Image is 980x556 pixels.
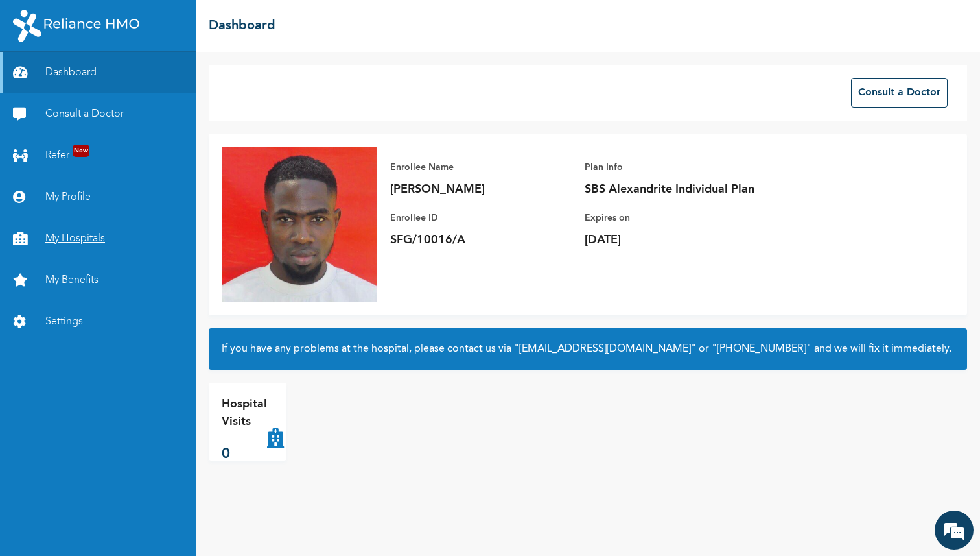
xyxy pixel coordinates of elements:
[222,341,954,357] h2: If you have any problems at the hospital, please contact us via or and we will fix it immediately.
[222,444,267,465] p: 0
[73,145,89,157] span: New
[712,344,811,354] a: "[PHONE_NUMBER]"
[851,78,948,108] button: Consult a Doctor
[390,160,572,175] p: Enrollee Name
[390,210,572,226] p: Enrollee ID
[209,16,275,36] h2: Dashboard
[514,344,696,354] a: "[EMAIL_ADDRESS][DOMAIN_NAME]"
[222,396,267,431] p: Hospital Visits
[585,160,766,175] p: Plan Info
[585,232,766,248] p: [DATE]
[585,210,766,226] p: Expires on
[390,232,572,248] p: SFG/10016/A
[585,182,766,197] p: SBS Alexandrite Individual Plan
[390,182,572,197] p: [PERSON_NAME]
[222,147,377,302] img: Enrollee
[13,10,139,42] img: RelianceHMO's Logo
